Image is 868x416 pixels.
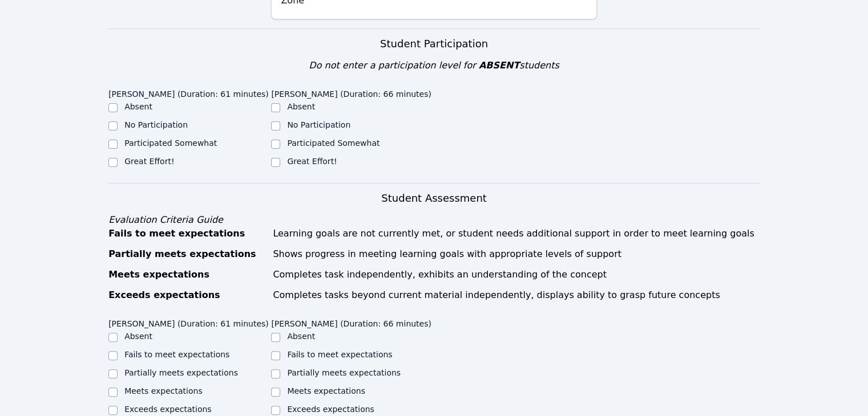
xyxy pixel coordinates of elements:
[108,288,266,302] div: Exceeds expectations
[287,386,365,395] label: Meets expectations
[108,227,266,240] div: Fails to meet expectations
[108,268,266,282] div: Meets expectations
[273,227,760,240] div: Learning goals are not currently met, or student needs additional support in order to meet learni...
[124,157,174,166] label: Great Effort!
[124,120,188,129] label: No Participation
[124,332,152,341] label: Absent
[271,313,431,331] legend: [PERSON_NAME] (Duration: 66 minutes)
[108,84,269,101] legend: [PERSON_NAME] (Duration: 61 minutes)
[124,386,203,395] label: Meets expectations
[124,138,217,148] label: Participated Somewhat
[273,247,760,261] div: Shows progress in meeting learning goals with appropriate levels of support
[287,138,380,148] label: Participated Somewhat
[108,213,760,227] div: Evaluation Criteria Guide
[108,247,266,261] div: Partially meets expectations
[108,190,760,206] h3: Student Assessment
[108,313,269,331] legend: [PERSON_NAME] (Duration: 61 minutes)
[287,120,350,129] label: No Participation
[287,157,337,166] label: Great Effort!
[124,368,238,377] label: Partially meets expectations
[271,84,431,101] legend: [PERSON_NAME] (Duration: 66 minutes)
[287,332,315,341] label: Absent
[124,350,229,359] label: Fails to meet expectations
[108,36,760,52] h3: Student Participation
[479,60,519,71] span: ABSENT
[273,268,760,282] div: Completes task independently, exhibits an understanding of the concept
[287,368,401,377] label: Partially meets expectations
[124,405,211,414] label: Exceeds expectations
[287,405,374,414] label: Exceeds expectations
[273,288,760,302] div: Completes tasks beyond current material independently, displays ability to grasp future concepts
[108,59,760,72] div: Do not enter a participation level for students
[287,350,392,359] label: Fails to meet expectations
[287,102,315,111] label: Absent
[124,102,152,111] label: Absent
